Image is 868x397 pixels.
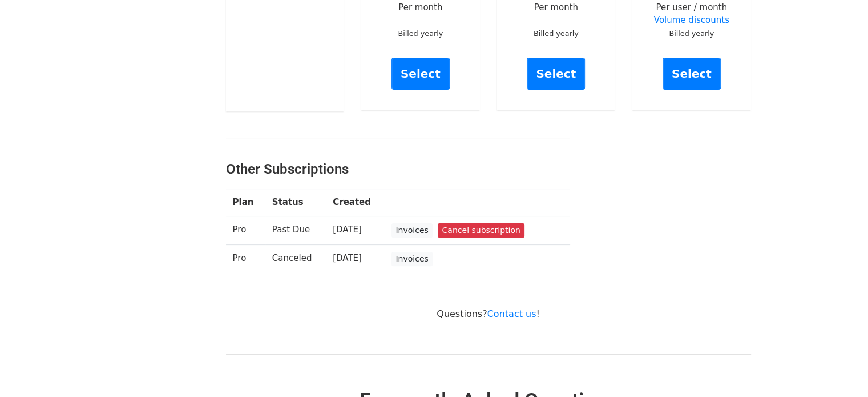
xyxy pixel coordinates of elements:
[391,223,432,238] a: Invoices
[226,216,265,244] td: Pro
[527,58,585,90] a: Select
[226,244,265,273] td: Pro
[811,342,868,397] iframe: Chat Widget
[534,29,579,38] small: Billed yearly
[391,252,432,266] a: Invoices
[265,244,326,273] td: Canceled
[226,308,751,320] p: Questions? !
[265,189,326,216] th: Status
[811,342,868,397] div: Widget de chat
[265,216,326,244] td: Past Due
[398,29,443,38] small: Billed yearly
[487,308,536,319] a: Contact us
[326,189,385,216] th: Created
[326,244,385,273] td: [DATE]
[391,58,450,90] a: Select
[654,15,729,25] a: Volume discounts
[438,223,524,238] a: Cancel subscription
[663,58,721,90] a: Select
[669,29,714,38] small: Billed yearly
[226,161,570,178] h3: Other Subscriptions
[226,189,265,216] th: Plan
[326,216,385,244] td: [DATE]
